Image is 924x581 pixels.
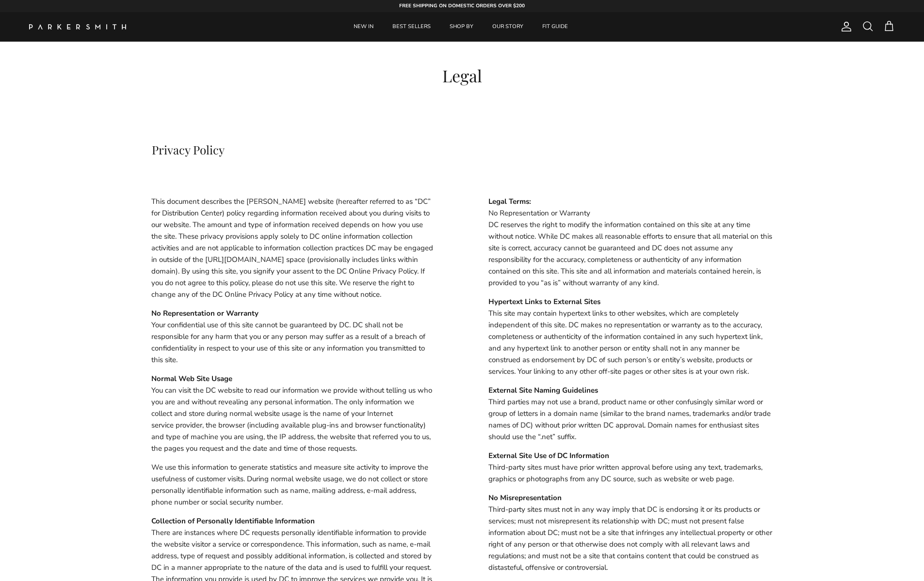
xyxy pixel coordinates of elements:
p: Third-party sites must have prior written approval before using any text, trademarks, graphics or... [488,450,772,485]
p: This site may contain hypertext links to other websites, which are completely independent of this... [488,296,772,377]
strong: FREE SHIPPING ON DOMESTIC ORDERS OVER $200 [399,2,525,9]
strong: External Site Naming Guidelines [488,385,598,395]
a: OUR STORY [484,12,532,42]
a: FIT GUIDE [534,12,577,42]
p: We use this information to generate statistics and measure site activity to improve the usefulnes... [151,461,435,508]
p: No Representation or Warranty DC reserves the right to modify the information contained on this s... [488,196,772,289]
strong: Normal Web Site Usage [151,374,232,383]
strong: Collection of Personally Identifiable Information [151,516,315,526]
strong: External Site Use of DC Information [488,451,609,460]
a: BEST SELLERS [384,12,439,42]
p: This document describes the [PERSON_NAME] website (hereafter referred to as “DC” for Distribution... [151,196,435,300]
p: You can visit the DC website to read our information we provide without telling us who you are an... [151,373,435,454]
img: Parker Smith [29,24,126,30]
strong: Hypertext Links to External Sites [488,297,600,306]
div: Primary [145,12,778,42]
p: Third parties may not use a brand, product name or other confusingly similar word or group of let... [488,384,772,443]
h4: Privacy Policy [152,143,792,157]
p: Third-party sites must not in any way imply that DC is endorsing it or its products or services; ... [488,492,772,573]
strong: No Misrepresentation [488,493,562,503]
p: Your confidential use of this site cannot be guaranteed by DC. DC shall not be responsible for an... [151,307,435,366]
a: Account [837,21,852,32]
a: NEW IN [345,12,382,42]
strong: Legal Terms: [488,197,531,206]
a: SHOP BY [441,12,482,42]
h1: Legal [132,66,792,86]
strong: No Representation or Warranty [151,308,259,318]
